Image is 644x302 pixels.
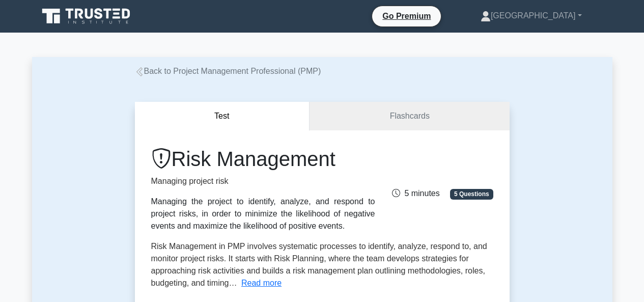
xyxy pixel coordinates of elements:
[450,189,493,199] span: 5 Questions
[151,175,375,187] p: Managing project risk
[376,10,437,22] a: Go Premium
[456,6,606,26] a: [GEOGRAPHIC_DATA]
[151,196,375,232] div: Managing the project to identify, analyze, and respond to project risks, in order to minimize the...
[392,189,439,198] span: 5 minutes
[310,102,509,131] a: Flashcards
[135,67,321,75] a: Back to Project Management Professional (PMP)
[151,147,375,171] h1: Risk Management
[151,242,487,287] span: Risk Management in PMP involves systematic processes to identify, analyze, respond to, and monito...
[241,277,282,289] button: Read more
[135,102,310,131] button: Test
